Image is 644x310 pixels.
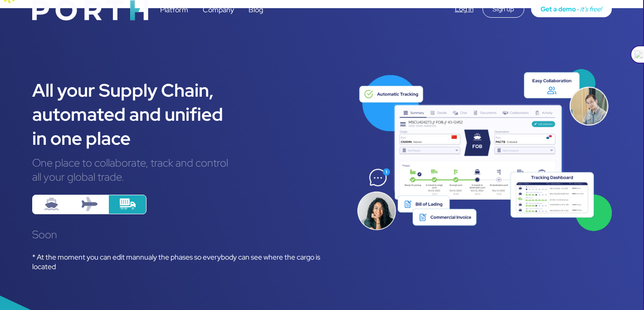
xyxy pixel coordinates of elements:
img: plane.svg [82,196,98,212]
a: Blog [249,5,263,15]
a: Get a demo- it’s free! [531,1,612,17]
span: - it’s free! [576,5,602,13]
div: Soon [32,227,343,241]
img: ship.svg [44,196,59,212]
div: automated and unified [32,102,343,126]
div: in one place [32,126,343,150]
img: truck-container.svg [120,196,136,212]
a: Platform [160,5,188,15]
a: Log in [455,5,473,14]
a: Sign up [483,4,524,14]
div: * At the moment you can edit mannualy the phases so everybody can see where the cargo is located [32,252,343,271]
div: Sign up [483,0,524,18]
div: All your Supply Chain, [32,78,343,102]
div: One place to collaborate, track and control [32,156,343,170]
a: Company [203,5,234,15]
span: Get a demo [541,5,576,13]
div: all your global trade. [32,170,343,184]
